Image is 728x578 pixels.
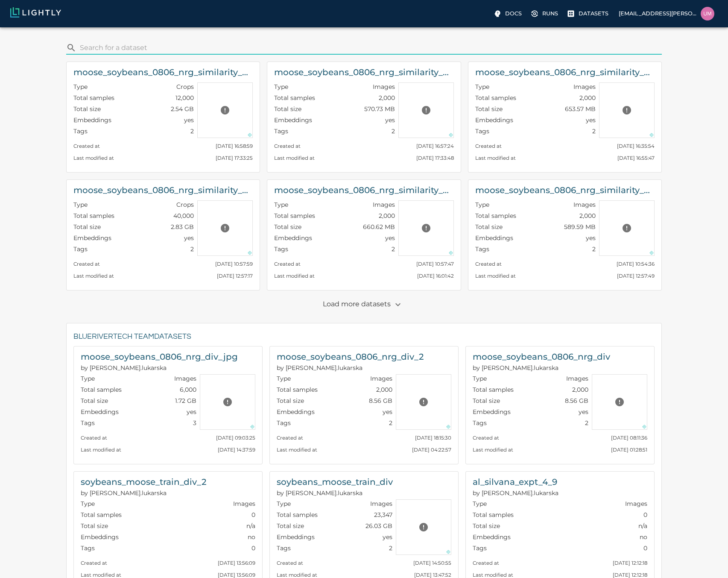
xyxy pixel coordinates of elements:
p: Tags [473,544,487,552]
p: Datasets [579,9,608,18]
p: Type [277,374,291,383]
p: Tags [475,127,489,135]
small: [DATE] 17:33:25 [216,155,253,161]
p: Embeddings [73,116,111,124]
p: Images [233,499,255,508]
p: 6,000 [180,385,196,394]
small: Last modified at [73,273,114,279]
p: Images [373,200,395,209]
p: Embeddings [73,234,111,242]
p: Total samples [274,211,315,220]
small: Last modified at [274,273,315,279]
a: moose_soybeans_0806_nrg_divsilvana.lukarska@bluerivertech.com (BlueRiverTech)TypeImagesTotal samp... [465,346,655,464]
small: [DATE] 10:54:36 [617,261,655,267]
small: Last modified at [73,155,114,161]
p: Total size [277,522,304,530]
p: Total samples [274,94,315,102]
p: 0 [643,544,647,552]
p: Total samples [277,511,318,519]
button: Preview cannot be loaded. Please ensure the datasource is configured correctly and that the refer... [418,102,435,119]
small: Created at [73,261,100,267]
small: [DATE] 13:56:09 [218,572,255,578]
small: Created at [475,261,502,267]
h6: soybeans_moose_train_div_2 [81,475,206,489]
p: Total size [73,105,101,113]
a: moose_soybeans_0806_nrg_similarity_with_more_tiling_2000_wo_tile_diversityTypeImagesTotal samples... [267,179,461,290]
img: uma.govindarajan@bluerivertech.com [701,7,714,21]
p: Tags [73,245,88,253]
p: yes [586,116,596,124]
p: 2.54 GB [171,105,194,113]
p: no [248,533,255,541]
a: Datasets [565,7,612,21]
p: Total size [473,396,500,405]
small: [DATE] 16:35:54 [617,143,655,149]
p: Embeddings [274,116,312,124]
p: Type [81,374,95,383]
p: yes [385,234,395,242]
button: Preview cannot be loaded. Please ensure the datasource is configured correctly and that the refer... [216,220,234,237]
p: 660.62 MB [363,223,395,231]
small: [DATE] 01:28:51 [611,447,647,453]
p: yes [579,408,588,416]
p: yes [385,116,395,124]
p: Total size [81,396,108,405]
p: 26.03 GB [365,522,392,530]
p: Embeddings [274,234,312,242]
p: 0 [643,511,647,519]
p: yes [383,533,392,541]
input: search [80,41,658,55]
p: 1.72 GB [175,396,196,405]
small: Created at [277,560,303,566]
p: Total samples [475,211,516,220]
small: Last modified at [277,572,317,578]
p: 0 [251,544,255,552]
p: Type [475,82,489,91]
p: Tags [274,127,288,135]
small: Created at [277,435,303,441]
h6: moose_soybeans_0806_nrg_similarity_with_less_tiling_2000_with_tile_diversity-crops-tiling-task-1 [73,65,253,79]
p: Type [475,200,489,209]
small: [DATE] 14:50:55 [413,560,451,566]
small: [DATE] 04:22:57 [412,447,451,453]
p: 2 [389,419,392,427]
h6: moose_soybeans_0806_nrg_div_jpg [81,350,238,364]
p: 8.56 GB [565,396,588,405]
p: Tags [81,419,95,427]
a: moose_soybeans_0806_nrg_similarity_with_more_tiling_2000_tile_diversityTypeImagesTotal samples2,0... [468,179,662,290]
button: Preview cannot be loaded. Please ensure the datasource is configured correctly and that the refer... [216,102,234,119]
small: [DATE] 12:12:18 [613,572,647,578]
small: Last modified at [81,572,121,578]
p: Crops [176,200,194,209]
p: Embeddings [473,533,511,541]
p: no [640,533,647,541]
p: Total samples [473,385,514,394]
p: Total size [274,105,301,113]
span: silvana.lukarska@bluerivertech.com (BlueRiverTech) [277,364,363,372]
p: Embeddings [473,408,511,416]
p: Images [370,499,392,508]
p: 2 [392,127,395,135]
small: [DATE] 10:57:59 [215,261,253,267]
p: Images [566,374,588,383]
small: [DATE] 16:01:42 [417,273,454,279]
p: 2 [392,245,395,253]
p: 2,000 [579,211,596,220]
h6: moose_soybeans_0806_nrg_similarity_with_more_tiling_2000_tile_diversity [475,183,655,197]
h6: moose_soybeans_0806_nrg_div_2 [277,350,424,364]
p: Total samples [475,94,516,102]
h6: soybeans_moose_train_div [277,475,393,489]
p: 2 [592,245,596,253]
p: Embeddings [81,408,119,416]
p: Total samples [73,94,114,102]
label: [EMAIL_ADDRESS][PERSON_NAME][DOMAIN_NAME]uma.govindarajan@bluerivertech.com [615,4,718,23]
h6: al_silvana_expt_4_9 [473,475,558,489]
small: Created at [473,435,499,441]
small: Last modified at [277,447,317,453]
small: Created at [274,261,301,267]
p: Total samples [473,511,514,519]
small: [DATE] 13:56:09 [218,560,255,566]
p: 2,000 [379,211,395,220]
small: Last modified at [475,273,516,279]
small: [DATE] 09:03:25 [216,435,255,441]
